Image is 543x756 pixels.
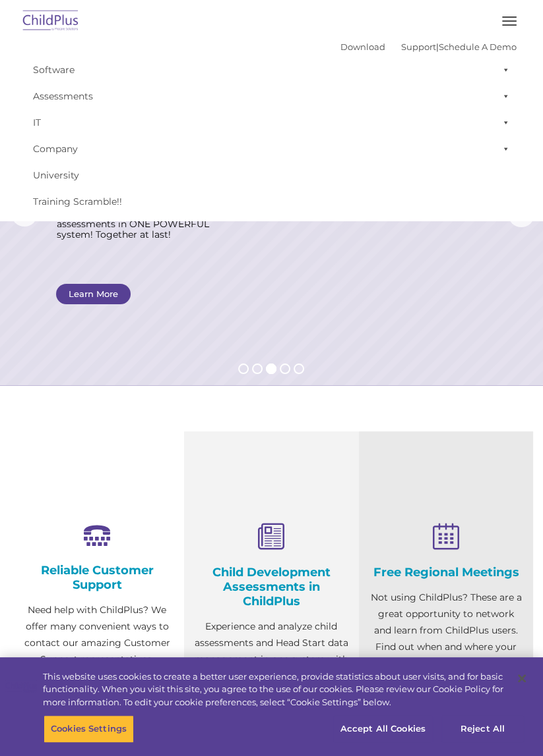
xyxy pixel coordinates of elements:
[44,715,134,743] button: Cookies Settings
[340,41,385,52] a: Download
[194,618,348,717] p: Experience and analyze child assessments and Head Start data management in one system with zero c...
[333,715,433,743] button: Accept All Cookies
[369,589,523,672] p: Not using ChildPlus? These are a great opportunity to network and learn from ChildPlus users. Fin...
[507,664,536,693] button: Close
[26,162,517,188] a: University
[369,565,523,580] h4: Free Regional Meetings
[56,284,131,304] a: Learn More
[441,715,524,743] button: Reject All
[20,602,174,717] p: Need help with ChildPlus? We offer many convenient ways to contact our amazing Customer Support r...
[26,109,517,136] a: IT
[26,136,517,162] a: Company
[20,6,82,37] img: ChildPlus by Procare Solutions
[340,41,517,52] font: |
[43,670,505,709] div: This website uses cookies to create a better user experience, provide statistics about user visit...
[26,188,517,215] a: Training Scramble!!
[439,41,517,52] a: Schedule A Demo
[57,198,230,240] rs-layer: Program management software combined with child development assessments in ONE POWERFUL system! T...
[26,83,517,109] a: Assessments
[26,57,517,83] a: Software
[194,565,348,608] h4: Child Development Assessments in ChildPlus
[401,41,436,52] a: Support
[20,563,174,592] h4: Reliable Customer Support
